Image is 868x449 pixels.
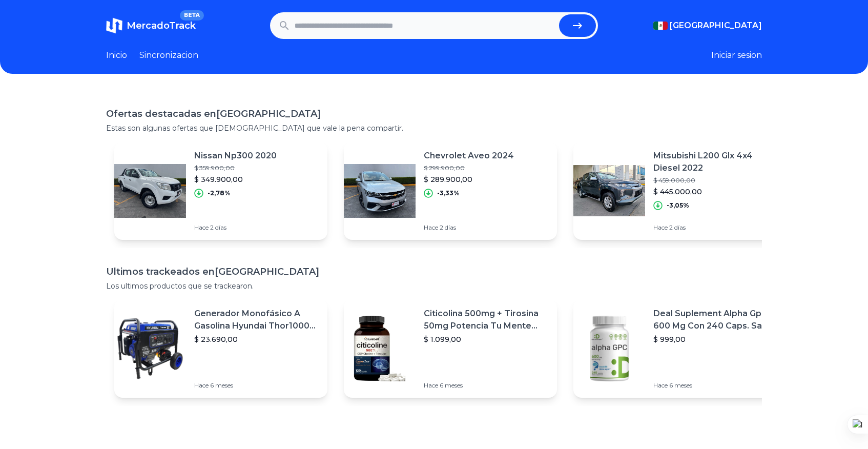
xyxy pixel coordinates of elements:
[653,381,778,390] p: Hace 6 meses
[667,201,689,210] p: -3,05%
[711,49,762,62] button: Iniciar sesion
[424,150,514,162] p: Chevrolet Aveo 2024
[424,223,514,232] p: Hace 2 días
[106,49,127,62] a: Inicio
[344,313,416,384] img: Featured image
[208,189,231,197] p: -2,78%
[653,19,762,32] button: [GEOGRAPHIC_DATA]
[127,20,196,31] span: MercadoTrack
[653,334,778,344] p: $ 999,00
[573,299,787,398] a: Featured imageDeal Suplement Alpha Gpc 600 Mg Con 240 Caps. Salud Cerebral Sabor S/n$ 999,00Hace ...
[106,17,122,34] img: MercadoTrack
[106,123,762,133] p: Estas son algunas ofertas que [DEMOGRAPHIC_DATA] que vale la pena compartir.
[344,141,557,240] a: Featured imageChevrolet Aveo 2024$ 299.900,00$ 289.900,00-3,33%Hace 2 días
[424,381,549,390] p: Hace 6 meses
[424,174,514,185] p: $ 289.900,00
[194,334,319,344] p: $ 23.690,00
[106,107,762,121] h1: Ofertas destacadas en [GEOGRAPHIC_DATA]
[437,189,460,197] p: -3,33%
[424,164,514,172] p: $ 299.900,00
[653,308,778,332] p: Deal Suplement Alpha Gpc 600 Mg Con 240 Caps. Salud Cerebral Sabor S/n
[573,155,645,227] img: Featured image
[573,141,787,240] a: Featured imageMitsubishi L200 Glx 4x4 Diesel 2022$ 459.000,00$ 445.000,00-3,05%Hace 2 días
[670,19,762,32] span: [GEOGRAPHIC_DATA]
[653,187,778,197] p: $ 445.000,00
[424,308,549,332] p: Citicolina 500mg + Tirosina 50mg Potencia Tu Mente (120caps) Sabor Sin Sabor
[194,174,277,185] p: $ 349.900,00
[653,176,778,185] p: $ 459.000,00
[114,299,327,398] a: Featured imageGenerador Monofásico A Gasolina Hyundai Thor10000 P 11.5 Kw$ 23.690,00Hace 6 meses
[653,22,668,30] img: Mexico
[194,223,277,232] p: Hace 2 días
[653,223,778,232] p: Hace 2 días
[194,381,319,390] p: Hace 6 meses
[114,313,186,384] img: Featured image
[194,164,277,172] p: $ 359.900,00
[106,17,196,34] a: MercadoTrackBETA
[194,308,319,332] p: Generador Monofásico A Gasolina Hyundai Thor10000 P 11.5 Kw
[180,10,204,21] span: BETA
[194,150,277,162] p: Nissan Np300 2020
[106,264,762,279] h1: Ultimos trackeados en [GEOGRAPHIC_DATA]
[653,150,778,174] p: Mitsubishi L200 Glx 4x4 Diesel 2022
[424,334,549,344] p: $ 1.099,00
[344,155,416,227] img: Featured image
[139,49,198,62] a: Sincronizacion
[344,299,557,398] a: Featured imageCiticolina 500mg + Tirosina 50mg Potencia Tu Mente (120caps) Sabor Sin Sabor$ 1.099...
[573,313,645,384] img: Featured image
[106,281,762,291] p: Los ultimos productos que se trackearon.
[114,155,186,227] img: Featured image
[114,141,327,240] a: Featured imageNissan Np300 2020$ 359.900,00$ 349.900,00-2,78%Hace 2 días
